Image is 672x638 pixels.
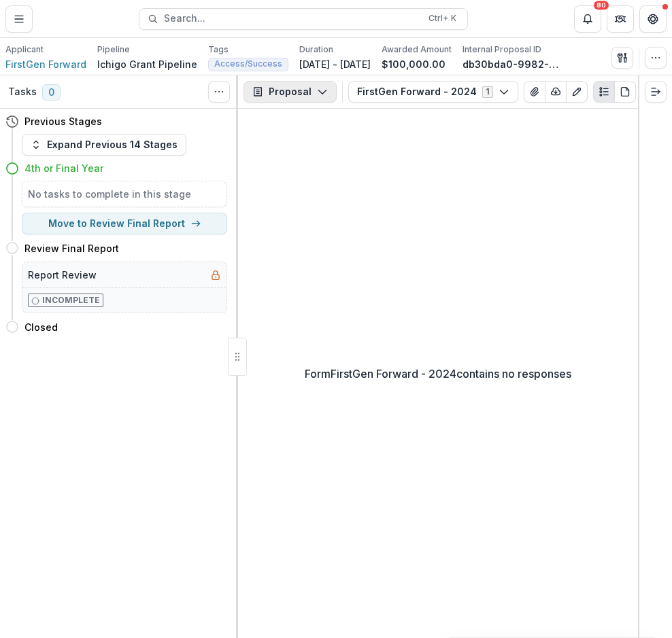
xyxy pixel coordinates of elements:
[22,134,186,156] button: Expand Previous 14 Stages
[574,5,601,33] button: Notifications
[28,187,221,201] h5: No tasks to complete in this stage
[594,1,609,10] div: 80
[208,81,230,103] button: Toggle View Cancelled Tasks
[208,43,229,56] p: Tags
[42,84,61,101] span: 0
[5,5,33,33] button: Toggle Menu
[243,81,337,103] button: Proposal
[463,57,565,71] p: db30bda0-9982-4496-8fa5-80b1bce220b1
[22,213,227,234] button: Move to Review Final Report
[305,366,571,382] p: Form FirstGen Forward - 2024 contains no responses
[614,81,636,103] button: PDF view
[42,294,100,306] p: Incomplete
[97,57,197,71] p: Ichigo Grant Pipeline
[463,43,541,56] p: Internal Proposal ID
[426,11,459,26] div: Ctrl + K
[524,81,545,103] button: View Attached Files
[639,5,667,33] button: Get Help
[139,8,468,30] button: Search...
[24,161,103,175] h4: 4th or Final Year
[24,114,102,128] h4: Previous Stages
[382,43,452,56] p: Awarded Amount
[593,81,615,103] button: Plaintext view
[5,57,86,71] a: FirstGen Forward
[299,57,371,71] p: [DATE] - [DATE]
[8,86,37,98] h3: Tasks
[28,268,97,282] h5: Report Review
[299,43,333,56] p: Duration
[607,5,634,33] button: Partners
[97,43,130,56] p: Pipeline
[348,81,518,103] button: FirstGen Forward - 20241
[382,57,446,71] p: $100,000.00
[24,320,58,334] h4: Closed
[5,43,44,56] p: Applicant
[164,13,420,24] span: Search...
[566,81,588,103] button: Edit as form
[24,241,119,255] h4: Review Final Report
[214,59,282,69] span: Access/Success
[645,81,667,103] button: Expand right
